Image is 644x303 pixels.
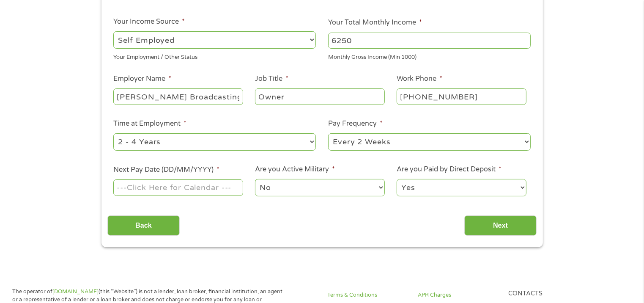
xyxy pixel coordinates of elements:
[328,50,531,62] div: Monthly Gross Income (Min 1000)
[328,119,383,128] label: Pay Frequency
[464,215,537,236] input: Next
[113,88,243,105] input: Walmart
[255,88,384,105] input: Cashier
[328,18,422,27] label: Your Total Monthly Income
[113,165,219,174] label: Next Pay Date (DD/MM/YYYY)
[52,288,99,295] a: [DOMAIN_NAME]
[107,215,180,236] input: Back
[255,165,335,174] label: Are you Active Military
[328,33,531,49] input: 1800
[327,291,408,299] a: Terms & Conditions
[397,88,526,105] input: (231) 754-4010
[113,74,171,83] label: Employer Name
[113,17,185,26] label: Your Income Source
[255,74,288,83] label: Job Title
[113,50,316,62] div: Your Employment / Other Status
[113,179,243,196] input: ---Click Here for Calendar ---
[397,74,442,83] label: Work Phone
[418,291,498,299] a: APR Charges
[113,119,186,128] label: Time at Employment
[508,290,589,298] h4: Contacts
[397,165,501,174] label: Are you Paid by Direct Deposit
